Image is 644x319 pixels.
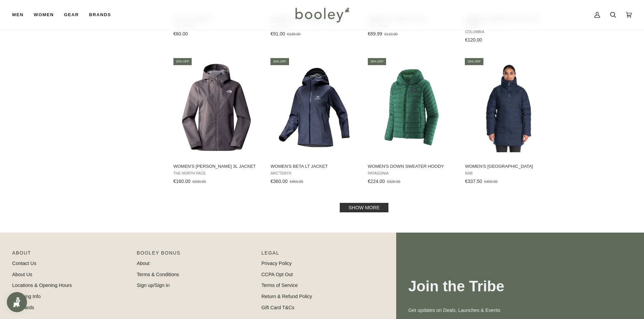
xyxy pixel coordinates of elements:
span: The North Face [173,171,261,176]
a: About [137,261,150,266]
p: Get updates on Deals, Launches & Events [408,307,632,314]
span: Columbia [465,30,552,34]
span: €110.00 [384,32,398,36]
span: Brands [89,11,111,18]
span: Women's [GEOGRAPHIC_DATA] [465,163,552,169]
a: Women's Down Sweater Hoody [367,57,456,187]
span: €91.00 [270,31,285,36]
img: Booley [292,5,352,25]
a: About Us [12,272,32,277]
div: 20% off [173,58,192,65]
span: €450.00 [290,180,303,184]
p: Booley Bonus [137,249,255,260]
a: Women's Beta LT Jacket [269,57,359,187]
a: Privacy Policy [261,261,292,266]
span: Rab [465,171,552,176]
div: 30% off [368,58,386,65]
a: Show more [340,203,388,212]
a: Terms & Conditions [137,272,179,277]
span: €160.00 [173,179,191,184]
a: Gift Card T&Cs [261,305,294,310]
a: Terms of Service [261,283,298,288]
div: 25% off [465,58,483,65]
span: €224.00 [368,179,385,184]
span: Women [34,11,54,18]
span: €360.00 [270,179,288,184]
img: Patagonia Women's Down Sweater Hoody Conifer Green - Booley Galway [367,63,456,152]
span: Arc'teryx [270,171,358,176]
p: Pipeline_Footer Sub [261,249,379,260]
div: 20% off [270,58,289,65]
span: Patagonia [368,171,455,176]
span: Women's [PERSON_NAME] 3L Jacket [173,163,261,169]
span: €130.00 [287,32,301,36]
span: €60.00 [173,31,188,36]
img: The North Face Women's Whiton 3L Jacket Smoked Pearl - Booley Galway [172,63,262,152]
span: €89.99 [368,31,382,36]
p: Pipeline_Footer Main [12,249,130,260]
a: Contact Us [12,261,36,266]
a: Sign up/Sign in [137,283,170,288]
span: Men [12,11,24,18]
img: Arc'Teryx Women's Beta LT Jacket Black Sapphire - Booley Galway [269,63,359,152]
a: Return & Refund Policy [261,294,312,299]
a: Women's Whiton 3L Jacket [172,57,262,187]
a: Locations & Opening Hours [12,283,72,288]
span: Gear [64,11,79,18]
img: Rab Women's Valiance Parka Deep Ink - Booley Galway [464,63,553,152]
span: Women's Beta LT Jacket [270,163,358,169]
span: €120.00 [465,37,482,43]
span: €320.00 [387,180,400,184]
h3: Join the Tribe [408,277,632,296]
iframe: Button to open loyalty program pop-up [7,292,27,312]
a: Women's Valiance Parka [464,57,553,187]
div: Pagination [173,205,555,210]
span: €200.00 [192,180,206,184]
a: CCPA Opt Out [261,272,293,277]
span: €337.50 [465,179,482,184]
span: Women's Down Sweater Hoody [368,163,455,169]
span: €450.00 [484,180,498,184]
a: Gift Cards [12,305,34,310]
